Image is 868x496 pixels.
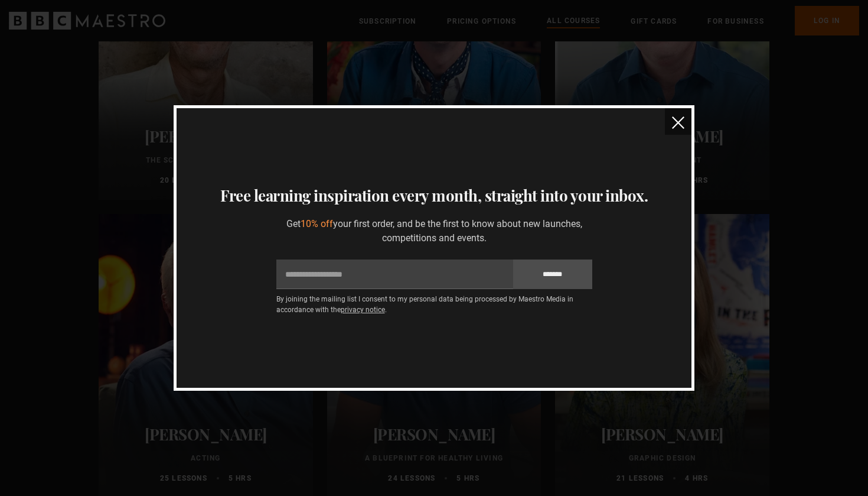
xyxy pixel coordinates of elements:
button: close [665,108,691,135]
p: By joining the mailing list I consent to my personal data being processed by Maestro Media in acc... [276,294,592,315]
a: privacy notice [341,306,385,314]
span: 10% off [301,218,333,229]
p: Get your first order, and be the first to know about new launches, competitions and events. [276,217,592,245]
h3: Free learning inspiration every month, straight into your inbox. [191,184,677,208]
